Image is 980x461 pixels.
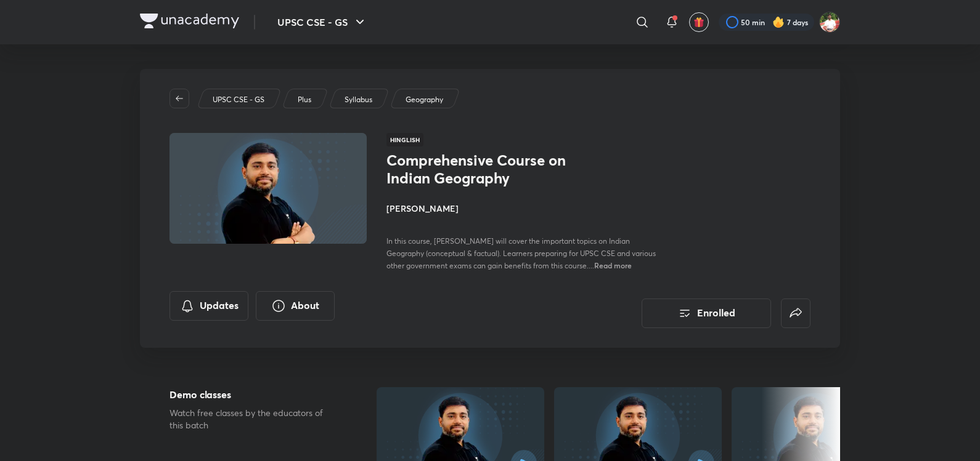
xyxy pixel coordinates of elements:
[772,16,785,28] img: streak
[169,387,337,402] h5: Demo classes
[386,151,588,187] h1: Comprehensive Course on Indian Geography
[693,17,704,28] img: avatar
[404,94,446,105] a: Geography
[781,299,811,328] button: false
[819,12,840,33] img: Shashank Soni
[345,94,372,105] p: Syllabus
[296,94,314,105] a: Plus
[211,94,267,105] a: UPSC CSE - GS
[406,94,443,105] p: Geography
[169,291,248,321] button: Updates
[256,291,335,321] button: About
[213,94,264,105] p: UPSC CSE - GS
[594,260,632,270] span: Read more
[140,14,239,28] img: Company Logo
[270,10,375,34] button: UPSC CSE - GS
[386,202,663,215] h4: [PERSON_NAME]
[168,132,369,245] img: Thumbnail
[140,14,239,31] a: Company Logo
[298,94,311,105] p: Plus
[642,299,771,328] button: Enrolled
[386,236,656,270] span: In this course, [PERSON_NAME] will cover the important topics on Indian Geography (conceptual & f...
[343,94,375,105] a: Syllabus
[386,133,423,146] span: Hinglish
[689,12,709,32] button: avatar
[169,407,337,431] p: Watch free classes by the educators of this batch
